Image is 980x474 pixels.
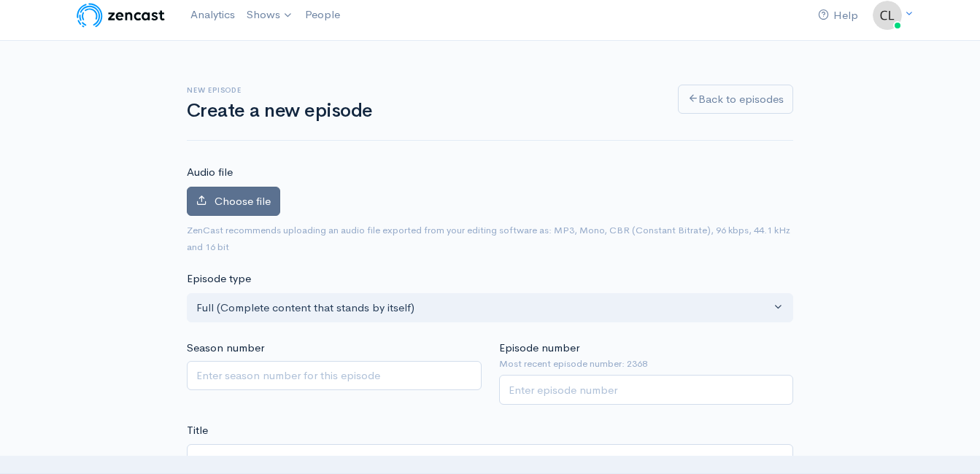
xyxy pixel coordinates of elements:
[196,300,771,316] div: Full (Complete content that stands by itself)
[187,293,793,323] button: Full (Complete content that stands by itself)
[187,101,660,122] h1: Create a new episode
[678,85,793,114] a: Back to episodes
[187,271,251,287] label: Episode type
[187,444,793,474] input: What is the episode's title?
[187,86,660,94] h6: New episode
[215,194,271,208] span: Choose file
[187,224,790,253] small: ZenCast recommends uploading an audio file exported from your editing software as: MP3, Mono, CBR...
[187,164,233,181] label: Audio file
[499,357,794,371] small: Most recent episode number: 2368
[187,422,208,439] label: Title
[499,340,579,357] label: Episode number
[187,340,264,357] label: Season number
[499,375,794,405] input: Enter episode number
[873,1,902,30] img: ...
[74,1,167,30] img: ZenCast Logo
[187,361,482,391] input: Enter season number for this episode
